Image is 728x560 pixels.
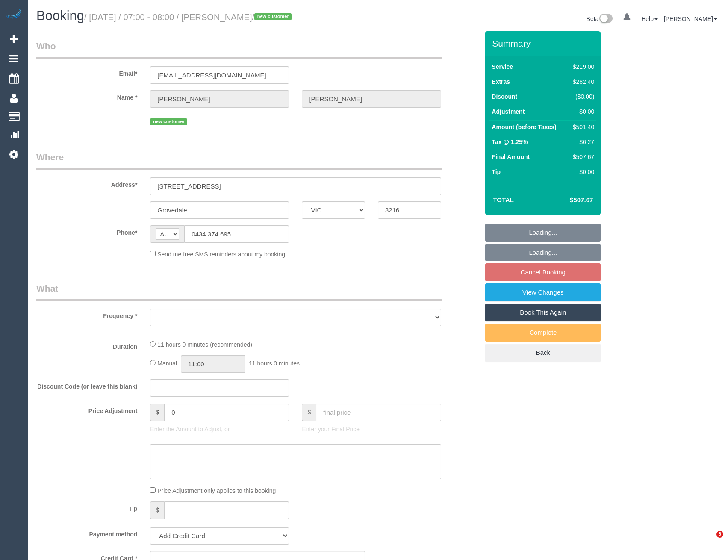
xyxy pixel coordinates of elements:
span: $ [150,404,164,421]
span: $ [150,501,164,519]
iframe: Intercom live chat [699,531,719,551]
label: Final Amount [492,153,530,161]
legend: What [36,282,442,301]
input: Suburb* [150,201,289,219]
label: Adjustment [492,107,525,116]
p: Enter the Amount to Adjust, or [150,425,289,433]
legend: Who [36,40,442,59]
label: Amount (before Taxes) [492,123,556,131]
label: Extras [492,77,510,86]
h4: $507.67 [544,197,593,204]
span: new customer [254,13,292,20]
span: 3 [716,531,723,538]
label: Price Adjustment [30,404,144,415]
input: final price [316,404,441,421]
span: / [252,12,295,22]
a: View Changes [485,283,601,301]
span: 11 hours 0 minutes (recommended) [157,341,252,348]
input: First Name* [150,90,289,108]
label: Name * [30,90,144,102]
h3: Summary [492,38,596,48]
label: Duration [30,339,144,351]
img: New interface [598,14,613,25]
span: new customer [150,118,187,125]
label: Discount [492,92,517,101]
span: Manual [157,360,177,367]
div: $219.00 [569,62,594,71]
p: Enter your Final Price [302,425,441,433]
div: $507.67 [569,153,594,161]
small: / [DATE] / 07:00 - 08:00 / [PERSON_NAME] [84,12,294,22]
img: Automaid Logo [5,9,22,21]
input: Phone* [184,225,289,243]
a: Help [641,15,658,22]
strong: Total [493,196,514,203]
label: Payment method [30,527,144,539]
input: Last Name* [302,90,441,108]
label: Discount Code (or leave this blank) [30,379,144,391]
label: Frequency * [30,309,144,320]
div: ($0.00) [569,92,594,101]
label: Address* [30,177,144,189]
input: Post Code* [378,201,441,219]
a: Back [485,344,601,362]
div: $282.40 [569,77,594,86]
label: Service [492,62,513,71]
legend: Where [36,151,442,170]
span: $ [302,404,316,421]
div: $6.27 [569,138,594,146]
a: [PERSON_NAME] [664,15,717,22]
div: $0.00 [569,107,594,116]
a: Beta [587,15,613,22]
span: Send me free SMS reminders about my booking [157,251,285,258]
label: Tip [30,501,144,513]
span: Price Adjustment only applies to this booking [157,487,276,494]
a: Book This Again [485,304,601,321]
div: $501.40 [569,123,594,131]
span: Booking [36,8,84,23]
span: 11 hours 0 minutes [249,360,300,367]
label: Phone* [30,225,144,237]
input: Email* [150,66,289,84]
div: $0.00 [569,168,594,176]
label: Email* [30,66,144,78]
label: Tip [492,168,501,176]
label: Tax @ 1.25% [492,138,528,146]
